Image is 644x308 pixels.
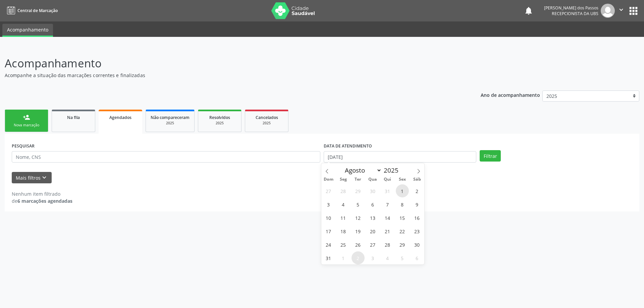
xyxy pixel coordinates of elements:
button: Filtrar [480,150,501,162]
div: 2025 [203,121,236,126]
span: Na fila [67,115,80,120]
a: Central de Marcação [5,5,58,16]
span: Agosto 21, 2025 [381,225,394,238]
span: Agosto 10, 2025 [322,211,335,224]
span: Agosto 19, 2025 [352,225,365,238]
span: Sáb [410,177,424,182]
i:  [618,6,625,13]
span: Central de Marcação [17,8,58,13]
span: Agendados [109,115,131,120]
span: Agosto 28, 2025 [381,238,394,251]
p: Acompanhe a situação das marcações correntes e finalizadas [5,72,449,79]
button:  [615,4,628,18]
span: Ter [351,177,365,182]
button: Mais filtroskeyboard_arrow_down [12,172,52,184]
span: Agosto 31, 2025 [322,251,335,264]
span: Julho 29, 2025 [352,184,365,197]
span: Setembro 4, 2025 [381,251,394,264]
span: Agosto 6, 2025 [366,198,379,211]
div: [PERSON_NAME] dos Passos [544,5,598,11]
span: Agosto 1, 2025 [396,184,409,197]
label: PESQUISAR [12,141,35,151]
span: Dom [321,177,336,182]
a: Acompanhamento [2,24,53,37]
span: Setembro 1, 2025 [337,251,350,264]
span: Agosto 22, 2025 [396,225,409,238]
span: Agosto 26, 2025 [352,238,365,251]
input: Nome, CNS [12,151,320,163]
select: Month [342,166,382,175]
span: Julho 28, 2025 [337,184,350,197]
p: Acompanhamento [5,55,449,72]
i: keyboard_arrow_down [41,174,48,181]
span: Agosto 3, 2025 [322,198,335,211]
span: Agosto 30, 2025 [411,238,424,251]
span: Agosto 5, 2025 [352,198,365,211]
label: DATA DE ATENDIMENTO [324,141,372,151]
span: Cancelados [256,115,278,120]
button: notifications [524,6,533,15]
span: Agosto 17, 2025 [322,225,335,238]
span: Não compareceram [151,115,190,120]
button: apps [628,5,639,17]
div: 2025 [250,121,283,126]
span: Agosto 14, 2025 [381,211,394,224]
input: Selecione um intervalo [324,151,476,163]
span: Agosto 8, 2025 [396,198,409,211]
span: Julho 27, 2025 [322,184,335,197]
span: Recepcionista da UBS [552,11,598,16]
div: person_add [23,114,30,121]
span: Agosto 11, 2025 [337,211,350,224]
input: Year [382,166,404,175]
span: Agosto 12, 2025 [352,211,365,224]
div: 2025 [151,121,190,126]
span: Agosto 2, 2025 [411,184,424,197]
span: Agosto 23, 2025 [411,225,424,238]
span: Agosto 9, 2025 [411,198,424,211]
span: Seg [336,177,351,182]
span: Qua [365,177,380,182]
span: Agosto 15, 2025 [396,211,409,224]
span: Agosto 25, 2025 [337,238,350,251]
div: Nova marcação [10,123,43,128]
p: Ano de acompanhamento [481,90,540,99]
strong: 6 marcações agendadas [17,198,72,204]
span: Sex [395,177,410,182]
span: Setembro 5, 2025 [396,251,409,264]
span: Setembro 6, 2025 [411,251,424,264]
img: img [601,4,615,18]
span: Resolvidos [209,115,230,120]
span: Setembro 2, 2025 [352,251,365,264]
span: Agosto 16, 2025 [411,211,424,224]
span: Setembro 3, 2025 [366,251,379,264]
div: Nenhum item filtrado [12,190,72,197]
div: de [12,197,72,204]
span: Agosto 27, 2025 [366,238,379,251]
span: Agosto 4, 2025 [337,198,350,211]
span: Agosto 24, 2025 [322,238,335,251]
span: Agosto 29, 2025 [396,238,409,251]
span: Agosto 20, 2025 [366,225,379,238]
span: Agosto 7, 2025 [381,198,394,211]
span: Qui [380,177,395,182]
span: Julho 30, 2025 [366,184,379,197]
span: Agosto 13, 2025 [366,211,379,224]
span: Agosto 18, 2025 [337,225,350,238]
span: Julho 31, 2025 [381,184,394,197]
